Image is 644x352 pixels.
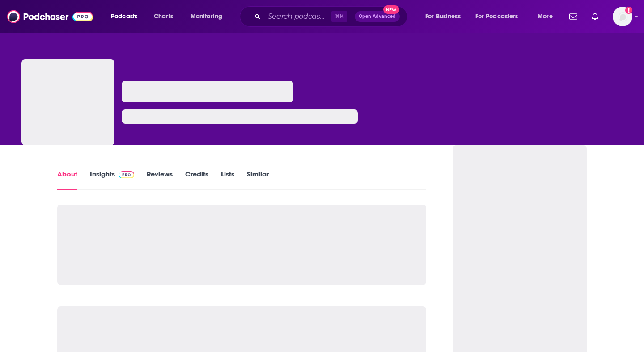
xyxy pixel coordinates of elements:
span: Charts [154,10,173,23]
div: Search podcasts, credits, & more... [248,6,416,27]
span: New [383,5,399,14]
button: Open AdvancedNew [355,11,400,22]
button: open menu [470,9,531,24]
span: For Podcasters [475,10,518,23]
span: Logged in as brenda_epic [613,7,632,26]
span: Monitoring [191,10,222,23]
button: open menu [105,9,149,24]
span: For Business [425,10,461,23]
img: Podchaser - Follow, Share and Rate Podcasts [7,8,93,25]
a: InsightsPodchaser Pro [90,170,134,190]
img: User Profile [613,7,632,26]
button: open menu [184,9,234,24]
span: More [538,10,553,23]
a: Reviews [147,170,173,190]
img: Podchaser Pro [119,171,134,178]
a: Credits [185,170,208,190]
span: Open Advanced [359,14,396,19]
button: Show profile menu [613,7,632,26]
a: Lists [221,170,234,190]
a: About [57,170,77,190]
span: ⌘ K [331,11,347,22]
span: Podcasts [111,10,137,23]
a: Charts [148,9,178,24]
a: Similar [247,170,269,190]
button: open menu [531,9,564,24]
a: Show notifications dropdown [566,9,581,24]
button: open menu [419,9,472,24]
svg: Add a profile image [625,7,632,14]
input: Search podcasts, credits, & more... [264,9,331,24]
a: Show notifications dropdown [588,9,602,24]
